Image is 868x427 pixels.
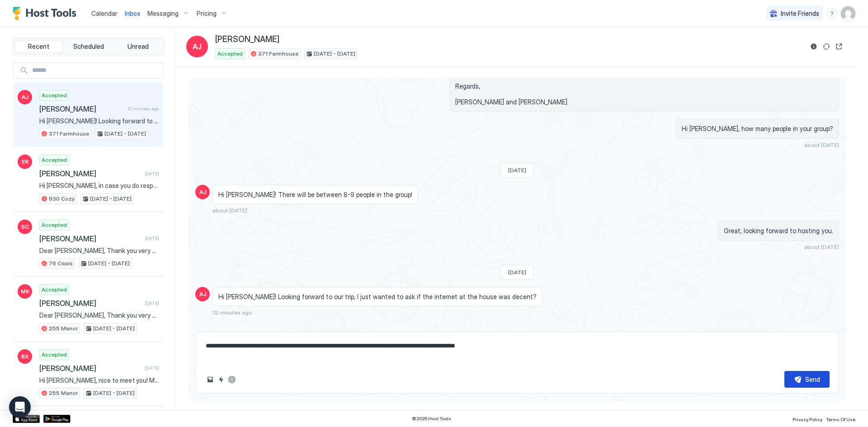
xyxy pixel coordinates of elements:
[826,417,855,422] span: Terms Of Use
[15,40,63,53] button: Recent
[91,9,118,17] span: Calendar
[93,389,135,397] span: [DATE] - [DATE]
[821,41,832,52] button: Sync reservation
[22,158,28,166] span: ER
[226,374,237,385] button: ChatGPT Auto Reply
[21,223,29,231] span: SC
[104,130,146,138] span: [DATE] - [DATE]
[13,7,80,20] a: Host Tools Logo
[145,365,159,371] span: [DATE]
[39,299,141,308] span: [PERSON_NAME]
[508,269,526,276] span: [DATE]
[21,287,29,296] span: MK
[39,247,159,255] span: Dear [PERSON_NAME], Thank you very much for booking a stay at our place. We look forward to hosti...
[147,9,179,18] span: Messaging
[199,290,206,298] span: AJ
[39,376,159,385] span: Hi [PERSON_NAME], nice to meet you! My church group from [GEOGRAPHIC_DATA] stayed at [GEOGRAPHIC_...
[42,221,67,229] span: Accepted
[88,259,130,267] span: [DATE] - [DATE]
[826,414,855,423] a: Terms Of Use
[804,244,839,250] span: about [DATE]
[145,235,159,241] span: [DATE]
[805,375,820,384] div: Send
[767,323,829,333] div: Scheduled Messages
[841,6,855,21] div: User profile
[125,9,140,18] a: Inbox
[508,167,526,174] span: [DATE]
[826,8,837,19] div: menu
[218,191,412,199] span: Hi [PERSON_NAME]! There will be between 8-9 people in the group!
[724,227,833,235] span: Great, looking forward to hosting you.
[834,41,844,52] button: Open reservation
[42,156,67,164] span: Accepted
[39,104,124,113] span: [PERSON_NAME]
[145,171,159,177] span: [DATE]
[49,259,73,267] span: 76 Oasis
[804,141,839,148] span: about [DATE]
[42,286,67,294] span: Accepted
[793,417,822,422] span: Privacy Policy
[218,293,537,301] span: Hi [PERSON_NAME]! Looking forward to our trip, I just wanted to ask if the internet at the house ...
[212,309,252,316] span: 12 minutes ago
[39,311,159,319] span: Dear [PERSON_NAME], Thank you very much for booking a stay at our place. We look forward to hosti...
[145,300,159,306] span: [DATE]
[215,34,279,45] span: [PERSON_NAME]
[193,41,202,52] span: AJ
[258,50,298,58] span: 371 Farmhouse
[93,324,135,333] span: [DATE] - [DATE]
[42,91,67,99] span: Accepted
[91,9,118,18] a: Calendar
[49,195,75,203] span: 630 Cozy
[412,416,451,422] span: © 2025 Host Tools
[127,106,159,112] span: 12 minutes ago
[28,42,49,51] span: Recent
[39,117,159,125] span: Hi [PERSON_NAME]! Looking forward to our trip, I just wanted to ask if the internet at the house ...
[127,42,149,51] span: Unread
[65,40,113,53] button: Scheduled
[793,414,822,423] a: Privacy Policy
[90,195,132,203] span: [DATE] - [DATE]
[39,364,141,373] span: [PERSON_NAME]
[199,188,206,196] span: AJ
[42,351,67,359] span: Accepted
[13,415,40,423] a: App Store
[808,41,819,52] button: Reservation information
[212,207,247,214] span: about [DATE]
[784,371,830,388] button: Send
[217,50,243,58] span: Accepted
[49,324,78,333] span: 255 Manor
[22,93,28,101] span: AJ
[28,63,163,78] input: Input Field
[9,396,31,418] div: Open Intercom Messenger
[197,9,217,18] span: Pricing
[43,415,71,423] a: Google Play Store
[314,50,355,58] span: [DATE] - [DATE]
[205,374,216,385] button: Upload image
[682,125,833,133] span: Hi [PERSON_NAME], how many people in your group?
[39,169,141,178] span: [PERSON_NAME]
[21,352,28,361] span: BX
[125,9,140,17] span: Inbox
[39,234,141,243] span: [PERSON_NAME]
[216,374,226,385] button: Quick reply
[755,322,839,334] button: Scheduled Messages
[13,38,164,55] div: tab-group
[781,9,819,18] span: Invite Friends
[39,182,159,190] span: Hi [PERSON_NAME], in case you do respond later, I do not answer the phone on the Sabbath, so just...
[114,40,162,53] button: Unread
[49,130,89,138] span: 371 Farmhouse
[73,42,104,51] span: Scheduled
[49,389,78,397] span: 255 Manor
